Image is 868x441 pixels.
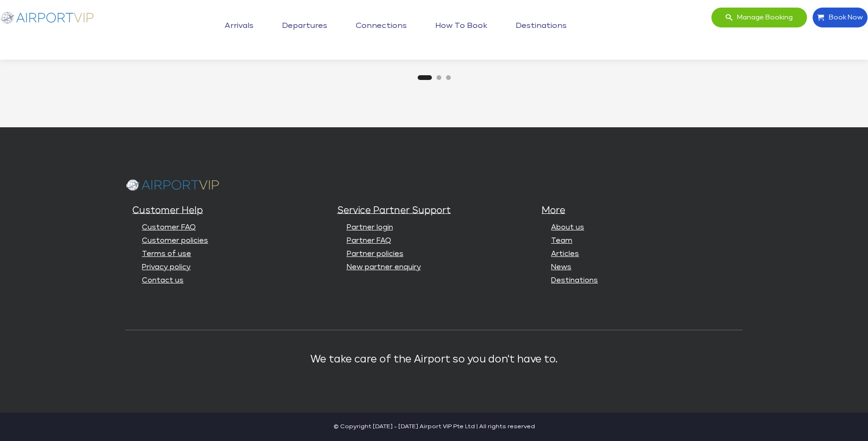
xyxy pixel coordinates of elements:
a: Departures [280,14,330,38]
a: Terms of use [142,250,191,257]
a: New partner enquiry [347,264,421,271]
a: Partner policies [347,250,403,257]
h5: More [542,204,739,217]
a: Team [551,237,572,244]
img: airport select logo [125,175,220,195]
a: Partner FAQ [347,237,391,244]
span: Manage booking [732,8,793,27]
p: We take care of the Airport so you don't have to. [132,354,736,365]
a: Contact us [142,277,184,284]
span: Book Now [824,8,863,27]
a: Connections [353,14,409,38]
h5: Customer Help [132,204,330,217]
a: Book Now [812,7,868,28]
a: Customer policies [142,237,208,244]
a: Destinations [551,277,598,284]
a: About us [551,224,584,231]
a: Privacy policy [142,264,191,271]
a: Articles [551,250,579,257]
a: News [551,264,571,271]
h5: Service Partner Support [337,204,535,217]
span: © Copyright [DATE] - [DATE] Airport VIP Pte Ltd | All rights reserved [125,413,743,441]
a: Customer FAQ [142,224,196,231]
a: How to book [433,14,490,38]
a: Arrivals [222,14,256,38]
a: Destinations [513,14,569,38]
a: Manage booking [711,7,807,28]
a: Partner login [347,224,393,231]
